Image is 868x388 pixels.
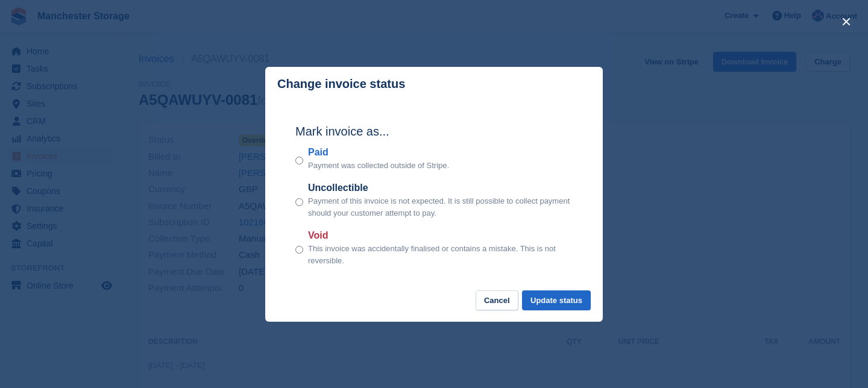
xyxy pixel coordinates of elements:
[295,122,573,140] h2: Mark invoice as...
[308,243,573,266] p: This invoice was accidentally finalised or contains a mistake. This is not reversible.
[308,145,449,160] label: Paid
[837,12,856,31] button: close
[277,77,405,91] p: Change invoice status
[308,160,449,172] p: Payment was collected outside of Stripe.
[522,290,591,310] button: Update status
[308,181,573,195] label: Uncollectible
[308,195,573,219] p: Payment of this invoice is not expected. It is still possible to collect payment should your cust...
[476,290,518,310] button: Cancel
[308,228,573,243] label: Void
